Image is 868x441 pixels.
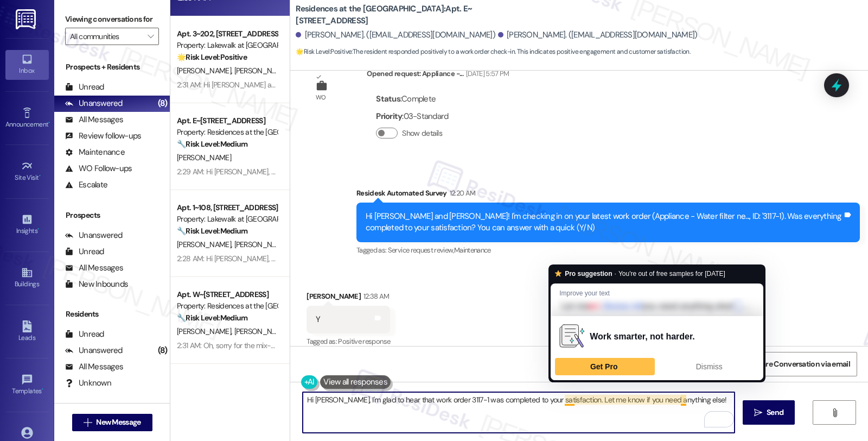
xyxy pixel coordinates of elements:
[65,114,123,125] div: All Messages
[5,263,49,293] a: Buildings
[177,254,723,263] div: 2:28 AM: Hi [PERSON_NAME], thanks for confirming! I'm glad to hear that work order 13354-1 was co...
[177,28,277,40] div: Apt. 3~202, [STREET_ADDRESS]
[177,202,277,213] div: Apt. 1~108, [STREET_ADDRESS]
[454,245,491,255] span: Maintenance
[54,308,170,320] div: Residents
[356,187,860,203] div: Residesk Automated Survey
[5,157,49,186] a: Site Visit •
[296,3,513,27] b: Residences at the [GEOGRAPHIC_DATA]: Apt. E~[STREET_ADDRESS]
[65,329,104,340] div: Unread
[177,40,277,51] div: Property: Lakewalk at [GEOGRAPHIC_DATA]
[65,147,125,158] div: Maintenance
[177,52,247,62] strong: 🌟 Risk Level: Positive
[155,95,170,112] div: (8)
[376,91,448,108] div: : Complete
[177,139,247,149] strong: 🔧 Risk Level: Medium
[148,32,154,41] i: 
[177,167,801,177] div: 2:29 AM: Hi [PERSON_NAME], thanks for the update, and I'm happy to hear your recent work order ha...
[767,407,783,418] span: Send
[234,240,289,249] span: [PERSON_NAME]
[54,210,170,221] div: Prospects
[356,242,860,258] div: Tagged as:
[65,230,123,241] div: Unanswered
[754,358,850,370] span: Share Conversation via email
[743,400,795,425] button: Send
[376,111,402,122] b: Priority
[155,342,170,359] div: (8)
[303,392,735,433] textarea: To enrich screen reader interactions, please activate Accessibility in Grammarly extension settings
[316,314,320,325] div: Y
[296,46,690,58] span: : The resident responded positively to a work order check-in. This indicates positive engagement ...
[361,291,390,302] div: 12:38 AM
[367,68,509,83] div: Opened request: Appliance -...
[65,345,123,356] div: Unanswered
[5,210,49,240] a: Insights •
[498,29,698,41] div: [PERSON_NAME]. ([EMAIL_ADDRESS][DOMAIN_NAME])
[48,119,50,127] span: •
[42,386,43,393] span: •
[177,127,277,138] div: Property: Residences at the [GEOGRAPHIC_DATA]
[65,130,141,142] div: Review follow-ups
[463,68,509,79] div: [DATE] 5:57 PM
[65,262,123,274] div: All Messages
[746,352,857,376] button: Share Conversation via email
[307,291,390,306] div: [PERSON_NAME]
[65,279,128,290] div: New Inbounds
[70,28,142,45] input: All communities
[65,98,123,109] div: Unanswered
[234,326,289,336] span: [PERSON_NAME]
[177,240,234,249] span: [PERSON_NAME]
[5,370,49,400] a: Templates •
[177,313,247,323] strong: 🔧 Risk Level: Medium
[177,226,247,236] strong: 🔧 Risk Level: Medium
[65,361,123,373] div: All Messages
[65,11,159,28] label: Viewing conversations for
[447,187,476,199] div: 12:20 AM
[84,418,92,427] i: 
[177,213,277,225] div: Property: Lakewalk at [GEOGRAPHIC_DATA]
[54,61,170,73] div: Prospects + Residents
[177,326,234,336] span: [PERSON_NAME]
[65,163,132,174] div: WO Follow-ups
[234,66,292,75] span: [PERSON_NAME]
[65,377,111,389] div: Unknown
[296,29,495,41] div: [PERSON_NAME]. ([EMAIL_ADDRESS][DOMAIN_NAME])
[376,108,448,125] div: : 03-Standard
[831,408,839,417] i: 
[37,225,39,233] span: •
[96,417,141,428] span: New Message
[754,408,762,417] i: 
[307,333,390,349] div: Tagged as:
[338,337,390,346] span: Positive response
[177,341,685,350] div: 2:31 AM: Oh, sorry for the mix-up up [PERSON_NAME], thanks for letting us know! Should you have o...
[39,172,41,180] span: •
[388,245,454,255] span: Service request review ,
[65,81,104,93] div: Unread
[402,128,442,139] label: Show details
[366,211,843,234] div: Hi [PERSON_NAME] and [PERSON_NAME]! I'm checking in on your latest work order (Appliance - Water ...
[16,9,38,29] img: ResiDesk Logo
[5,317,49,346] a: Leads
[65,179,107,191] div: Escalate
[177,289,277,300] div: Apt. W~[STREET_ADDRESS]
[177,115,277,127] div: Apt. E~[STREET_ADDRESS]
[296,47,352,56] strong: 🌟 Risk Level: Positive
[316,92,326,103] div: WO
[376,93,400,104] b: Status
[72,414,152,431] button: New Message
[177,66,234,75] span: [PERSON_NAME]
[177,153,231,162] span: [PERSON_NAME]
[65,246,104,257] div: Unread
[177,300,277,312] div: Property: Residences at the [GEOGRAPHIC_DATA]
[5,50,49,79] a: Inbox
